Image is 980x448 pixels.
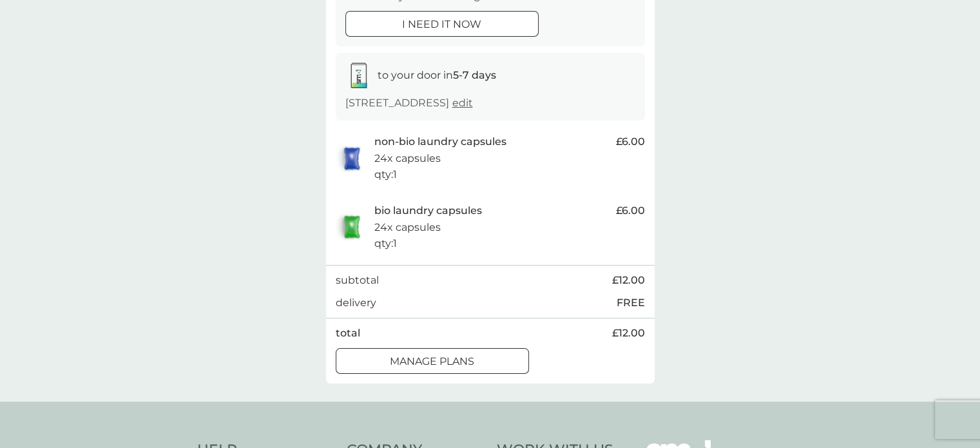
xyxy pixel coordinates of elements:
span: £12.00 [612,272,645,289]
p: total [336,325,360,342]
span: to your door in [378,69,496,81]
span: £12.00 [612,325,645,342]
p: delivery [336,295,376,311]
p: qty : 1 [374,235,397,252]
p: manage plans [390,353,474,370]
span: £6.00 [616,133,645,150]
p: [STREET_ADDRESS] [345,95,473,112]
a: edit [452,97,473,109]
span: £6.00 [616,202,645,219]
button: i need it now [345,11,539,37]
p: FREE [617,295,645,311]
p: 24x capsules [374,150,441,167]
p: qty : 1 [374,166,397,183]
p: 24x capsules [374,219,441,236]
button: manage plans [336,348,529,374]
p: non-bio laundry capsules [374,133,506,150]
strong: 5-7 days [453,69,496,81]
p: bio laundry capsules [374,202,482,219]
p: subtotal [336,272,379,289]
p: i need it now [402,16,481,33]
